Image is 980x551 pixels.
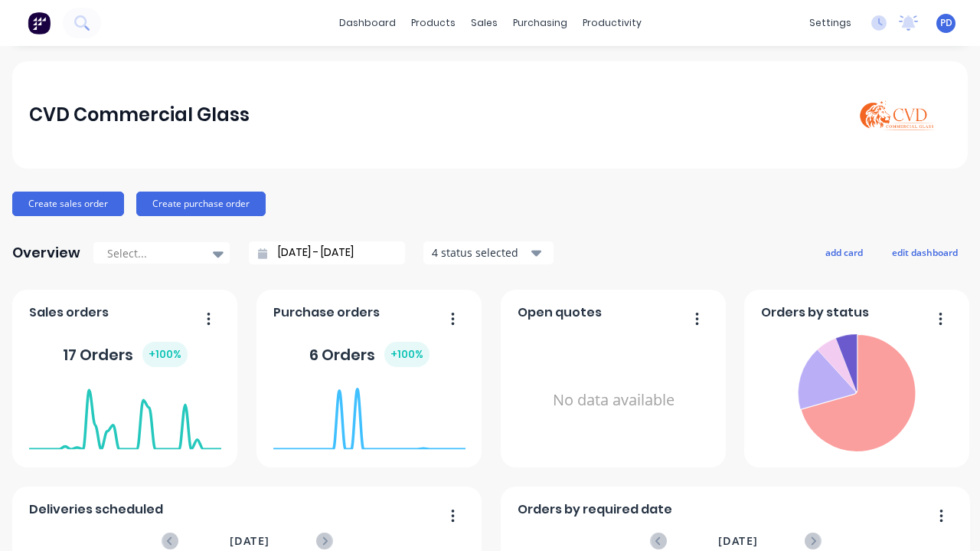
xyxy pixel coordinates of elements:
div: purchasing [505,11,575,34]
div: 6 Orders [309,342,430,367]
span: Open quotes [518,303,602,322]
button: Create sales order [12,192,124,216]
img: Factory [28,11,51,34]
span: Orders by required date [518,500,672,519]
div: CVD Commercial Glass [29,100,250,130]
span: [DATE] [230,533,269,549]
span: Purchase orders [273,303,380,322]
div: Overview [12,238,80,268]
button: edit dashboard [882,242,968,262]
div: settings [802,11,859,34]
div: + 100 % [384,342,430,367]
div: No data available [518,328,710,473]
button: add card [815,242,873,262]
span: Deliveries scheduled [29,500,163,519]
span: Orders by status [761,303,869,322]
div: + 100 % [142,342,188,367]
img: CVD Commercial Glass [844,75,951,156]
span: Sales orders [29,303,109,322]
button: Create purchase order [136,192,266,216]
div: products [403,11,463,34]
span: [DATE] [718,533,758,549]
div: sales [463,11,505,34]
div: productivity [575,11,649,34]
div: 17 Orders [63,342,188,367]
button: 4 status selected [423,241,554,264]
div: 4 status selected [432,244,528,261]
a: dashboard [332,11,403,34]
span: PD [940,16,952,30]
